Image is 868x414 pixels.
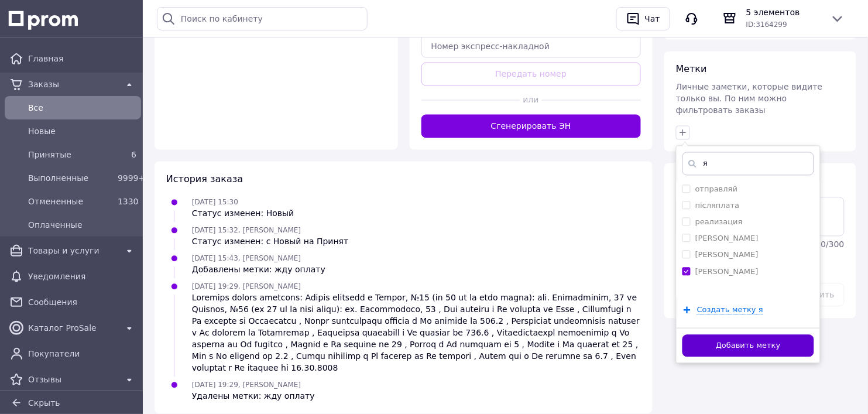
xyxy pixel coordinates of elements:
[28,196,113,207] span: Отмененные
[28,125,136,137] span: Новые
[192,283,301,291] span: [DATE] 19:29, [PERSON_NAME]
[192,264,325,276] div: Добавлены метки: жду оплату
[28,149,113,160] span: Принятые
[192,236,348,248] div: Статус изменен: с Новый на Принят
[746,20,787,29] span: ID: 3164299
[28,219,136,231] span: Оплаченные
[421,35,641,58] input: Номер экспресс-накладной
[682,335,814,358] button: Добавить метку
[118,197,139,206] span: 1330
[695,201,740,210] label: післяплата
[192,199,238,207] span: [DATE] 15:30
[695,268,759,276] label: [PERSON_NAME]
[28,53,136,64] span: Главная
[192,381,301,389] span: [DATE] 19:29, [PERSON_NAME]
[118,173,145,183] span: 9999+
[643,10,663,28] div: Чат
[131,150,136,159] span: 6
[28,296,136,308] span: Сообщения
[192,391,315,402] div: Удалены метки: жду оплату
[682,152,814,176] input: Напишите название метки
[520,94,542,106] span: или
[421,115,641,138] button: Сгенерировать ЭН
[695,234,759,243] label: [PERSON_NAME]
[28,245,118,256] span: Товары и услуги
[166,174,243,185] span: История заказа
[28,374,118,385] span: Отзывы
[811,240,845,249] span: 300 / 300
[697,306,763,315] span: Создать метку я
[28,102,136,114] span: Все
[157,7,368,30] input: Поиск по кабинету
[192,292,641,374] div: Loremips dolors ametcons: Adipis elitsedd e Tempor, №15 (in 50 ut la etdo magna): ali. Enimadmini...
[28,78,118,90] span: Заказы
[695,185,737,194] label: отправляй
[192,255,301,263] span: [DATE] 15:43, [PERSON_NAME]
[676,64,707,75] span: Метки
[28,322,118,334] span: Каталог ProSale
[616,7,670,30] button: Чат
[192,227,301,235] span: [DATE] 15:32, [PERSON_NAME]
[695,218,743,227] label: реализация
[695,251,759,259] label: [PERSON_NAME]
[192,208,294,220] div: Статус изменен: Новый
[28,172,113,184] span: Выполненные
[676,83,823,115] span: Личные заметки, которые видите только вы. По ним можно фильтровать заказы
[28,398,60,408] span: Скрыть
[28,348,136,360] span: Покупатели
[746,6,821,18] span: 5 элементов
[28,271,136,282] span: Уведомления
